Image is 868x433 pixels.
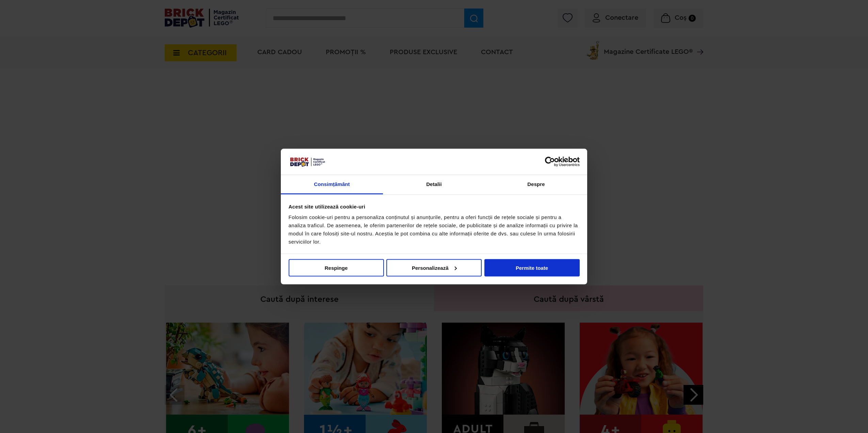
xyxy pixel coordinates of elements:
button: Respinge [289,259,384,276]
a: Detalii [383,175,485,195]
a: Consimțământ [281,175,383,195]
a: Usercentrics Cookiebot - opens in a new window [520,156,580,167]
div: Folosim cookie-uri pentru a personaliza conținutul și anunțurile, pentru a oferi funcții de rețel... [289,213,580,246]
button: Permite toate [484,259,580,276]
img: siglă [289,156,326,167]
a: Despre [485,175,587,195]
button: Personalizează [386,259,482,276]
div: Acest site utilizează cookie-uri [289,202,580,211]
